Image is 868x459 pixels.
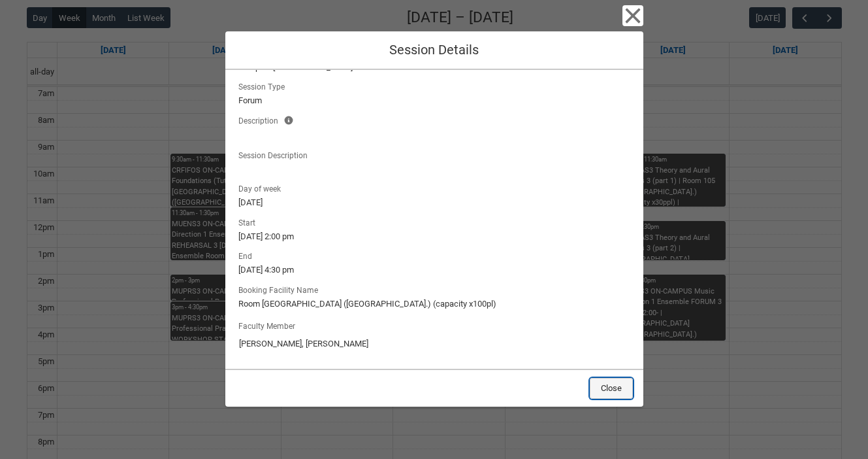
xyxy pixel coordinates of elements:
[238,147,313,161] span: Session Description
[238,297,630,311] lightning-formatted-text: Room [GEOGRAPHIC_DATA] ([GEOGRAPHIC_DATA].) (capacity x100pl)
[238,318,300,332] label: Faculty Member
[238,248,257,262] span: End
[238,78,290,93] span: Session Type
[238,282,323,296] span: Booking Facility Name
[389,42,479,58] span: Session Details
[622,5,643,26] button: Close
[238,214,261,229] span: Start
[238,94,630,107] lightning-formatted-text: Forum
[238,196,630,209] lightning-formatted-text: [DATE]
[238,230,630,243] lightning-formatted-text: [DATE] 2:00 pm
[238,112,283,127] span: Description
[238,180,286,195] span: Day of week
[238,263,630,277] lightning-formatted-text: [DATE] 4:30 pm
[590,378,633,399] button: Close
